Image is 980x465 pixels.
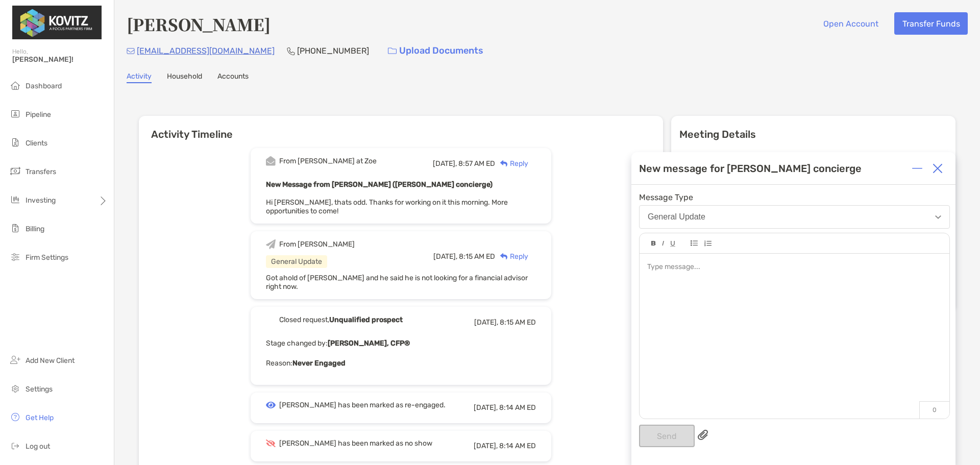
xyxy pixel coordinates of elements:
[279,401,446,409] div: [PERSON_NAME] has been marked as re-engaged.
[500,253,508,260] img: Reply icon
[26,253,68,262] span: Firm Settings
[279,315,403,324] div: Closed request,
[500,318,536,327] span: 8:15 AM ED
[266,156,276,166] img: Event icon
[26,225,44,233] span: Billing
[9,411,21,423] img: get-help icon
[26,385,53,394] span: Settings
[499,442,536,450] span: 8:14 AM ED
[279,240,355,249] div: From [PERSON_NAME]
[474,442,498,450] span: [DATE],
[266,439,276,447] img: Event icon
[9,439,21,452] img: logout icon
[127,48,135,54] img: Email Icon
[9,251,21,263] img: firm-settings icon
[679,128,947,141] p: Meeting Details
[127,72,152,83] a: Activity
[639,192,950,202] span: Message Type
[12,4,102,41] img: Zoe Logo
[137,44,275,57] p: [EMAIL_ADDRESS][DOMAIN_NAME]
[279,157,377,165] div: From [PERSON_NAME] at Zoe
[495,251,528,262] div: Reply
[704,240,712,247] img: Editor control icon
[167,72,202,83] a: Household
[919,401,949,419] p: 0
[9,165,21,177] img: transfers icon
[648,212,705,222] div: General Update
[639,205,950,229] button: General Update
[266,255,327,268] div: General Update
[266,337,536,350] p: Stage changed by:
[388,47,397,55] img: button icon
[9,222,21,234] img: billing icon
[266,274,528,291] span: Got ahold of [PERSON_NAME] and he said he is not looking for a financial advisor right now.
[26,196,56,205] span: Investing
[459,252,495,261] span: 8:15 AM ED
[651,241,656,246] img: Editor control icon
[912,163,922,174] img: Expand or collapse
[662,241,664,246] img: Editor control icon
[9,193,21,206] img: investing icon
[26,82,62,90] span: Dashboard
[26,139,47,148] span: Clients
[495,158,528,169] div: Reply
[266,402,276,408] img: Event icon
[691,240,698,246] img: Editor control icon
[433,252,457,261] span: [DATE],
[26,167,56,176] span: Transfers
[329,315,403,324] b: Unqualified prospect
[287,47,295,55] img: Phone Icon
[279,439,432,448] div: [PERSON_NAME] has been marked as no show
[500,160,508,167] img: Reply icon
[292,359,346,368] b: Never Engaged
[474,403,498,412] span: [DATE],
[139,116,663,140] h6: Activity Timeline
[266,315,276,325] img: Event icon
[9,354,21,366] img: add_new_client icon
[381,40,490,62] a: Upload Documents
[474,318,498,327] span: [DATE],
[328,339,410,348] b: [PERSON_NAME], CFP®
[9,382,21,395] img: settings icon
[433,159,457,168] span: [DATE],
[266,357,536,370] p: Reason:
[26,442,50,451] span: Log out
[12,55,108,64] span: [PERSON_NAME]!
[499,403,536,412] span: 8:14 AM ED
[935,215,941,219] img: Open dropdown arrow
[266,239,276,249] img: Event icon
[266,198,508,215] span: Hi [PERSON_NAME], thats odd. Thanks for working on it this morning. More opportunities to come!
[639,162,862,175] div: New message for [PERSON_NAME] concierge
[127,12,271,36] h4: [PERSON_NAME]
[266,180,493,189] b: New Message from [PERSON_NAME] ([PERSON_NAME] concierge)
[26,413,54,422] span: Get Help
[217,72,249,83] a: Accounts
[815,12,886,35] button: Open Account
[670,241,675,247] img: Editor control icon
[894,12,968,35] button: Transfer Funds
[458,159,495,168] span: 8:57 AM ED
[9,108,21,120] img: pipeline icon
[933,163,943,174] img: Close
[26,110,51,119] span: Pipeline
[26,356,75,365] span: Add New Client
[9,79,21,91] img: dashboard icon
[698,430,708,440] img: paperclip attachments
[297,44,369,57] p: [PHONE_NUMBER]
[9,136,21,149] img: clients icon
